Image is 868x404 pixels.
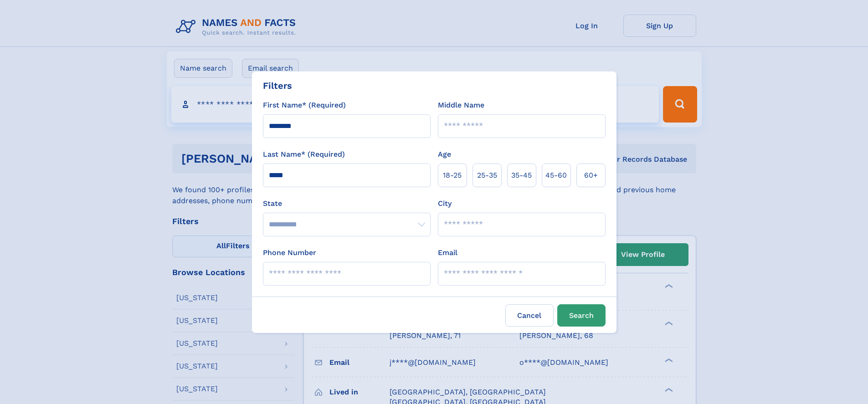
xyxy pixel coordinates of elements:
[477,170,497,181] span: 25‑35
[438,149,451,160] label: Age
[438,100,484,111] label: Middle Name
[438,198,452,209] label: City
[511,170,532,181] span: 35‑45
[263,149,345,160] label: Last Name* (Required)
[557,304,606,327] button: Search
[263,100,346,111] label: First Name* (Required)
[505,304,554,327] label: Cancel
[263,247,316,258] label: Phone Number
[584,170,598,181] span: 60+
[263,198,431,209] label: State
[545,170,567,181] span: 45‑60
[443,170,462,181] span: 18‑25
[438,247,457,258] label: Email
[263,79,292,92] div: Filters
